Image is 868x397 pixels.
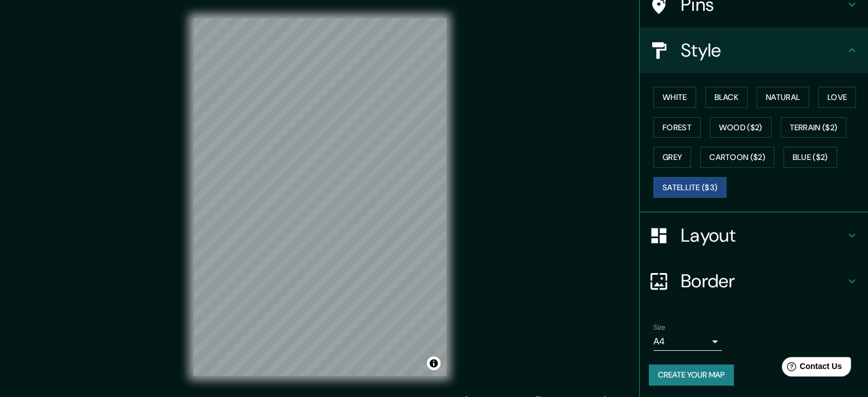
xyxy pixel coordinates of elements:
[653,332,722,351] div: A4
[649,364,734,386] button: Create your map
[681,270,845,292] h4: Border
[681,224,845,247] h4: Layout
[705,87,748,108] button: Black
[784,147,837,168] button: Blue ($2)
[710,117,772,138] button: Wood ($2)
[640,258,868,304] div: Border
[653,87,696,108] button: White
[640,27,868,73] div: Style
[818,87,856,108] button: Love
[427,356,441,370] button: Toggle attribution
[766,352,855,384] iframe: Help widget launcher
[681,39,845,62] h4: Style
[757,87,809,108] button: Natural
[653,177,726,198] button: Satellite ($3)
[193,18,446,376] canvas: Map
[781,117,847,138] button: Terrain ($2)
[653,147,691,168] button: Grey
[700,147,774,168] button: Cartoon ($2)
[653,323,665,332] label: Size
[640,212,868,258] div: Layout
[653,117,701,138] button: Forest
